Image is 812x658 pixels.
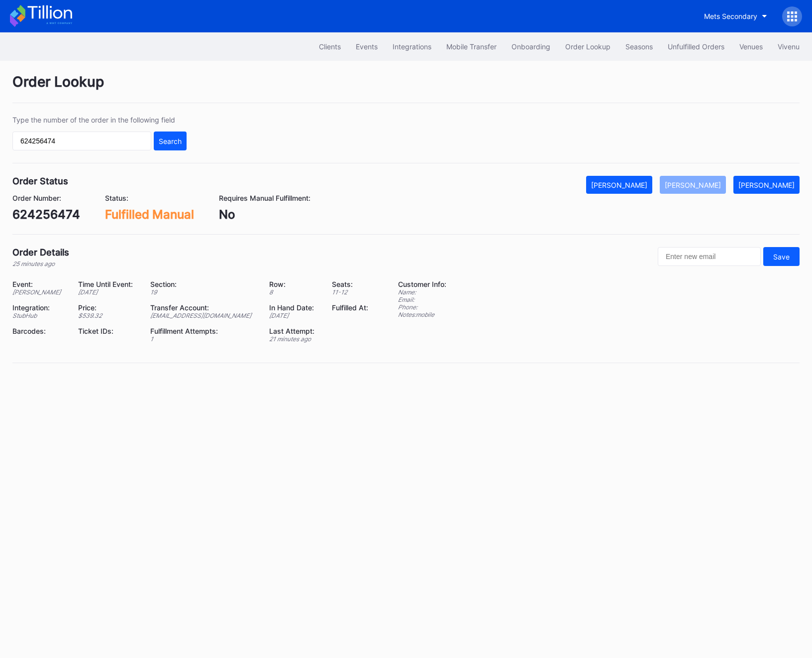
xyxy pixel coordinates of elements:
[398,296,446,303] div: Email:
[511,42,550,51] div: Onboarding
[12,327,66,335] div: Barcodes:
[12,132,151,150] input: GT59662
[12,207,80,222] div: 624256474
[219,194,310,202] div: Requires Manual Fulfillment:
[78,280,138,288] div: Time Until Event:
[105,194,194,202] div: Status:
[398,311,446,318] div: Notes: mobile
[618,37,660,56] button: Seasons
[269,280,319,288] div: Row:
[150,288,256,296] div: 19
[504,37,558,56] button: Onboarding
[625,42,653,51] div: Seasons
[12,288,66,296] div: [PERSON_NAME]
[763,247,800,266] button: Save
[150,327,256,335] div: Fulfillment Attempts:
[78,327,138,335] div: Ticket IDs:
[269,303,319,312] div: In Hand Date:
[697,7,775,25] button: Mets Secondary
[398,303,446,311] div: Phone:
[348,37,385,56] button: Events
[269,312,319,319] div: [DATE]
[739,42,763,51] div: Venues
[665,181,721,189] div: [PERSON_NAME]
[558,37,618,56] button: Order Lookup
[332,288,373,296] div: 11 - 12
[78,288,138,296] div: [DATE]
[150,303,256,312] div: Transfer Account:
[565,42,610,51] div: Order Lookup
[591,181,647,189] div: [PERSON_NAME]
[12,260,69,267] div: 25 minutes ago
[773,253,790,261] div: Save
[439,37,504,56] button: Mobile Transfer
[154,132,187,150] button: Search
[332,280,373,288] div: Seats:
[385,37,439,56] button: Integrations
[12,280,66,288] div: Event:
[150,335,256,343] div: 1
[12,303,66,312] div: Integration:
[12,247,69,258] div: Order Details
[12,312,66,319] div: StubHub
[738,181,795,189] div: [PERSON_NAME]
[732,37,770,56] button: Venues
[269,335,319,343] div: 21 minutes ago
[393,42,431,51] div: Integrations
[658,247,761,266] input: Enter new email
[660,37,732,56] button: Unfulfilled Orders
[269,288,319,296] div: 8
[78,303,138,312] div: Price:
[319,42,341,51] div: Clients
[159,137,182,145] div: Search
[12,73,800,103] div: Order Lookup
[78,312,138,319] div: $ 539.32
[332,303,373,312] div: Fulfilled At:
[733,176,800,194] button: [PERSON_NAME]
[311,37,348,56] button: Clients
[12,176,68,186] div: Order Status
[105,207,194,222] div: Fulfilled Manual
[668,42,724,51] div: Unfulfilled Orders
[704,12,757,20] div: Mets Secondary
[219,207,310,222] div: No
[770,37,807,56] button: Vivenu
[12,116,187,124] div: Type the number of the order in the following field
[398,288,446,296] div: Name:
[586,176,652,194] button: [PERSON_NAME]
[12,194,80,202] div: Order Number:
[356,42,378,51] div: Events
[150,280,256,288] div: Section:
[446,42,497,51] div: Mobile Transfer
[269,327,319,335] div: Last Attempt:
[150,312,256,319] div: [EMAIL_ADDRESS][DOMAIN_NAME]
[398,280,446,288] div: Customer Info:
[660,176,726,194] button: [PERSON_NAME]
[778,42,800,51] div: Vivenu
